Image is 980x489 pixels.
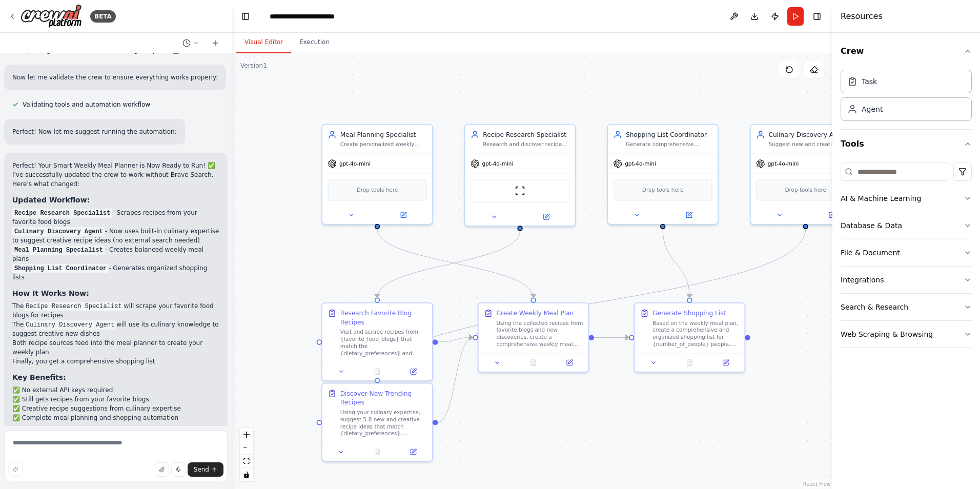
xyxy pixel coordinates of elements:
div: Task [862,76,877,87]
div: Discover New Trending RecipesUsing your culinary expertise, suggest 5-8 new and creative recipe i... [321,383,433,462]
button: Integrations [841,267,972,293]
h4: Resources [841,10,883,23]
div: Create personalized weekly meal plans based on {dietary_preferences}, {number_of_people}, and {bu... [340,141,427,148]
div: Version 1 [240,62,267,70]
button: toggle interactivity [240,468,253,481]
li: Both recipe sources feed into the meal planner to create your weekly plan [12,338,219,357]
div: Recipe Research Specialist [483,130,569,139]
div: Using your culinary expertise, suggest 5-8 new and creative recipe ideas that match {dietary_pref... [340,409,427,437]
div: Visit and scrape recipes from {favorite_food_blogs} that match the {dietary_preferences} and {cui... [340,329,427,357]
button: zoom in [240,428,253,441]
div: Search & Research [841,302,908,312]
button: Click to speak your automation idea [171,462,186,477]
div: Research Favorite Blog Recipes [340,309,427,327]
div: Research and discover recipes from {favorite_food_blogs} and suggest new dishes that match {dieta... [483,141,569,148]
button: Open in side panel [806,210,856,220]
code: Meal Planning Specialist [12,246,105,255]
div: Agent [862,104,883,114]
button: Execution [291,32,338,53]
span: Validating tools and automation workflow [23,100,150,109]
button: Web Scraping & Browsing [841,321,972,348]
div: Meal Planning Specialist [340,130,427,139]
div: Based on the weekly meal plan, create a comprehensive and organized shopping list for {number_of_... [652,319,739,348]
strong: How It Works Now: [12,289,89,297]
li: Finally, you get a comprehensive shopping list [12,357,219,366]
g: Edge from 21e7f97e-dc0c-43d0-a602-da1fa7252551 to 12e19d06-f6d8-4355-b275-2a594765b441 [438,333,473,427]
button: fit view [240,455,253,468]
div: Culinary Discovery Agent [768,130,855,139]
div: Generate comprehensive, organized shopping lists based on weekly meal plans. Categorize items by ... [626,141,712,148]
div: AI & Machine Learning [841,193,921,203]
button: Switch to previous chat [178,37,203,49]
button: No output available [358,446,396,457]
div: Crew [841,66,972,129]
g: Edge from 12e19d06-f6d8-4355-b275-2a594765b441 to 0083e9be-cefc-4b63-a565-769fd1bf3bd5 [594,333,629,342]
code: Culinary Discovery Agent [24,320,116,330]
span: gpt-4o-mini [482,160,514,167]
g: Edge from b93ceff0-1b0a-4e5c-b8c3-c722f1df217d to 21e7f97e-dc0c-43d0-a602-da1fa7252551 [373,229,810,378]
button: Open in side panel [521,211,571,222]
button: Hide left sidebar [238,9,253,24]
div: Tools [841,158,972,356]
div: Create Weekly Meal PlanUsing the collected recipes from favorite blogs and new discoveries, creat... [478,302,589,373]
button: Open in side panel [664,210,714,220]
span: Send [194,465,209,474]
button: Search & Research [841,294,972,320]
button: Improve this prompt [8,462,23,477]
strong: Key Benefits: [12,373,66,381]
li: ✅ Creative recipe suggestions from culinary expertise [12,404,219,413]
div: Create Weekly Meal Plan [496,309,574,317]
nav: breadcrumb [270,11,359,22]
strong: Updated Workflow: [12,196,90,204]
button: Open in side panel [554,357,585,368]
button: Crew [841,37,972,66]
button: Hide right sidebar [810,9,824,24]
span: Drop tools here [785,186,826,194]
p: I've successfully updated the crew to work without Brave Search. Here's what changed: [12,170,219,189]
div: Meal Planning SpecialistCreate personalized weekly meal plans based on {dietary_preferences}, {nu... [321,124,433,225]
div: Research Favorite Blog RecipesVisit and scrape recipes from {favorite_food_blogs} that match the ... [321,302,433,381]
code: Recipe Research Specialist [24,302,124,311]
button: AI & Machine Learning [841,185,972,212]
div: Generate Shopping List [652,309,726,317]
li: The will use its culinary knowledge to suggest creative new dishes [12,320,219,338]
li: ✅ No external API keys required [12,385,219,395]
li: - Creates balanced weekly meal plans [12,245,219,263]
button: Send [188,462,223,477]
li: - Now uses built-in culinary expertise to suggest creative recipe ideas (no external search needed) [12,227,219,245]
div: File & Document [841,248,900,258]
img: Logo [21,4,82,28]
div: Integrations [841,275,884,285]
a: React Flow attribution [803,481,831,487]
code: Shopping List Coordinator [12,264,109,273]
button: Open in side panel [398,366,428,377]
span: gpt-4o-mini [625,160,656,167]
li: The will scrape your favorite food blogs for recipes [12,301,219,320]
button: Start a new chat [207,37,223,49]
li: - Scrapes recipes from your favorite food blogs [12,208,219,227]
div: Culinary Discovery AgentSuggest new and creative recipe ideas that align with {dietary_preference... [750,124,862,225]
div: Generate Shopping ListBased on the weekly meal plan, create a comprehensive and organized shoppin... [634,302,746,373]
button: Open in side panel [378,210,428,220]
div: Using the collected recipes from favorite blogs and new discoveries, create a comprehensive weekl... [496,319,583,348]
code: Culinary Discovery Agent [12,227,105,236]
button: zoom out [240,441,253,455]
g: Edge from 7576c5bf-8bae-4307-a503-da33de136d95 to 0083e9be-cefc-4b63-a565-769fd1bf3bd5 [658,229,694,297]
button: Open in side panel [398,446,428,457]
code: Recipe Research Specialist [12,209,112,218]
div: Web Scraping & Browsing [841,329,933,339]
span: Drop tools here [357,186,398,194]
img: ScrapeWebsiteTool [515,186,525,196]
span: gpt-4o-mini [339,160,371,167]
div: Recipe Research SpecialistResearch and discover recipes from {favorite_food_blogs} and suggest ne... [464,124,576,227]
div: Database & Data [841,220,902,231]
div: Suggest new and creative recipe ideas that align with {dietary_preferences} and {cuisine_preferen... [768,141,855,148]
div: BETA [90,10,116,23]
button: No output available [358,366,396,377]
button: No output available [671,357,709,368]
span: Drop tools here [642,186,684,194]
div: Shopping List CoordinatorGenerate comprehensive, organized shopping lists based on weekly meal pl... [607,124,719,225]
g: Edge from 987c88c3-941b-4331-846c-1de442821353 to 12e19d06-f6d8-4355-b275-2a594765b441 [438,333,473,347]
span: gpt-4o-mini [768,160,799,167]
button: Visual Editor [236,32,291,53]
